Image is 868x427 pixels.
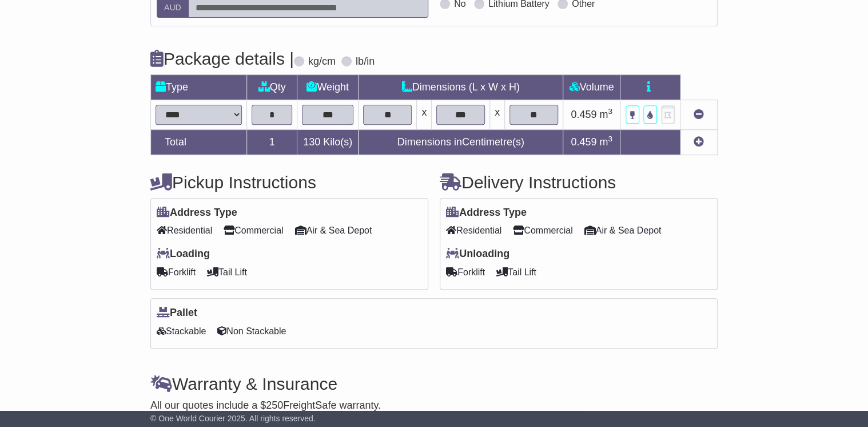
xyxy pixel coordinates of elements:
[571,109,596,120] span: 0.459
[303,136,320,148] span: 130
[157,322,206,340] span: Stackable
[217,322,286,340] span: Non Stackable
[356,56,375,68] label: lb/in
[150,400,718,412] div: All our quotes include a $ FreightSafe warranty.
[599,109,612,120] span: m
[608,135,612,143] sup: 3
[440,173,718,192] h4: Delivery Instructions
[151,74,247,100] td: Type
[446,248,509,260] label: Unloading
[207,263,247,281] span: Tail Lift
[694,109,704,120] a: Remove this item
[446,207,527,219] label: Address Type
[247,129,297,155] td: 1
[150,414,316,423] span: © One World Courier 2025. All rights reserved.
[157,222,212,239] span: Residential
[224,222,283,239] span: Commercial
[157,207,237,219] label: Address Type
[694,136,704,148] a: Add new item
[150,374,718,393] h4: Warranty & Insurance
[266,400,283,411] span: 250
[490,100,505,129] td: x
[157,248,210,260] label: Loading
[247,74,297,100] td: Qty
[297,74,359,100] td: Weight
[295,222,372,239] span: Air & Sea Depot
[297,129,359,155] td: Kilo(s)
[359,74,563,100] td: Dimensions (L x W x H)
[513,222,572,239] span: Commercial
[308,56,336,68] label: kg/cm
[608,107,612,116] sup: 3
[417,100,432,129] td: x
[446,222,501,239] span: Residential
[571,136,596,148] span: 0.459
[157,263,196,281] span: Forklift
[563,74,620,100] td: Volume
[151,129,247,155] td: Total
[599,136,612,148] span: m
[359,129,563,155] td: Dimensions in Centimetre(s)
[584,222,662,239] span: Air & Sea Depot
[496,263,536,281] span: Tail Lift
[150,173,428,192] h4: Pickup Instructions
[446,263,485,281] span: Forklift
[150,49,294,68] h4: Package details |
[157,307,197,319] label: Pallet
